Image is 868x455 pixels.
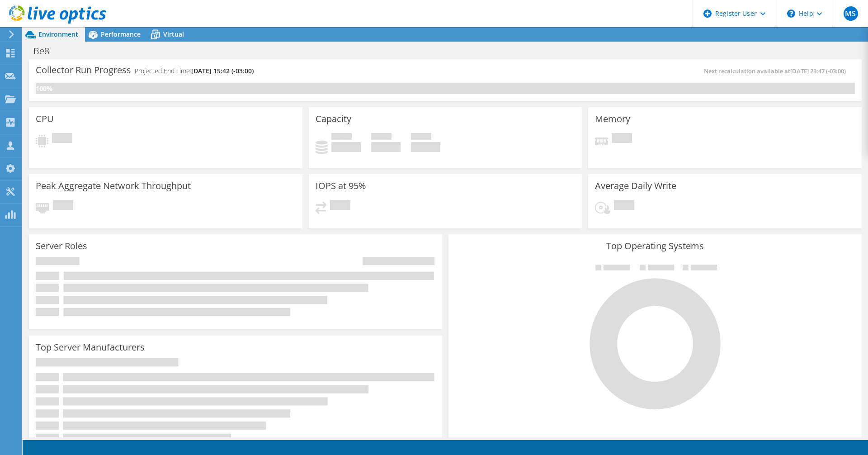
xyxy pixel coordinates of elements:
[36,181,191,191] h3: Peak Aggregate Network Throughput
[38,30,78,38] span: Environment
[36,114,54,124] h3: CPU
[331,133,352,142] span: Used
[36,241,87,251] h3: Server Roles
[331,142,361,152] h4: 0 GiB
[371,142,401,152] h4: 0 GiB
[316,114,351,124] h3: Capacity
[612,133,632,145] span: Pending
[316,181,366,191] h3: IOPS at 95%
[787,9,795,18] svg: \n
[29,46,63,56] h1: Be8
[411,142,440,152] h4: 0 GiB
[52,133,72,145] span: Pending
[330,200,350,212] span: Pending
[36,342,145,352] h3: Top Server Manufacturers
[101,30,141,38] span: Performance
[614,200,634,212] span: Pending
[371,133,392,142] span: Free
[191,66,254,75] span: [DATE] 15:42 (-03:00)
[595,181,676,191] h3: Average Daily Write
[53,200,73,212] span: Pending
[844,6,858,21] span: MS
[163,30,184,38] span: Virtual
[135,66,254,76] h4: Projected End Time:
[595,114,630,124] h3: Memory
[455,241,855,251] h3: Top Operating Systems
[790,67,846,75] span: [DATE] 23:47 (-03:00)
[411,133,431,142] span: Total
[704,67,850,75] span: Next recalculation available at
